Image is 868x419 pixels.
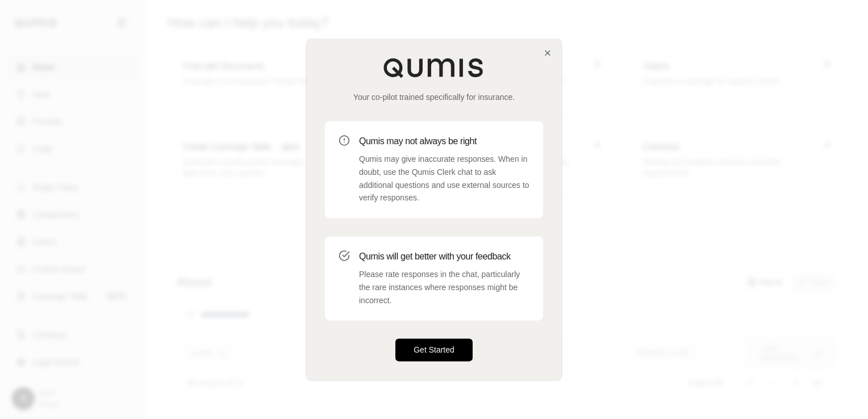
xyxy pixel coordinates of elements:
[359,135,529,148] h3: Qumis may not always be right
[359,153,529,204] p: Qumis may give inaccurate responses. When in doubt, use the Qumis Clerk chat to ask additional qu...
[395,339,473,362] button: Get Started
[359,250,529,263] h3: Qumis will get better with your feedback
[325,91,543,103] p: Your co-pilot trained specifically for insurance.
[383,57,485,78] img: Qumis Logo
[359,268,529,307] p: Please rate responses in the chat, particularly the rare instances where responses might be incor...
